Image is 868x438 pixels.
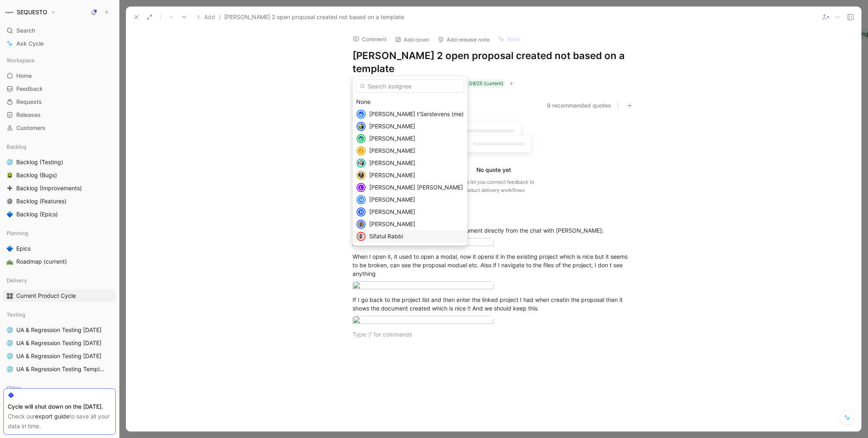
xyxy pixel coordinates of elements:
img: avatar [357,233,365,240]
span: [PERSON_NAME] [369,220,415,227]
img: avatar [357,159,365,167]
span: [PERSON_NAME] [369,135,415,142]
span: [PERSON_NAME] [PERSON_NAME] [369,184,463,191]
span: [PERSON_NAME] [369,147,415,154]
span: [PERSON_NAME] [369,196,415,203]
span: [PERSON_NAME] t'Serstevens (me) [369,110,464,117]
span: [PERSON_NAME] [369,172,415,178]
img: avatar [357,172,365,179]
div: J [357,147,365,154]
img: avatar [357,110,365,118]
div: M [357,196,365,203]
div: L [357,184,365,191]
input: Search assignee [356,79,464,92]
span: [PERSON_NAME] [369,208,415,215]
div: None [356,97,464,107]
span: Sifatul Rabbi [369,233,403,240]
div: N [357,208,365,216]
img: avatar [357,220,365,228]
span: [PERSON_NAME] [369,159,415,166]
img: avatar [357,135,365,142]
span: [PERSON_NAME] [369,123,415,130]
img: avatar [357,123,365,130]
